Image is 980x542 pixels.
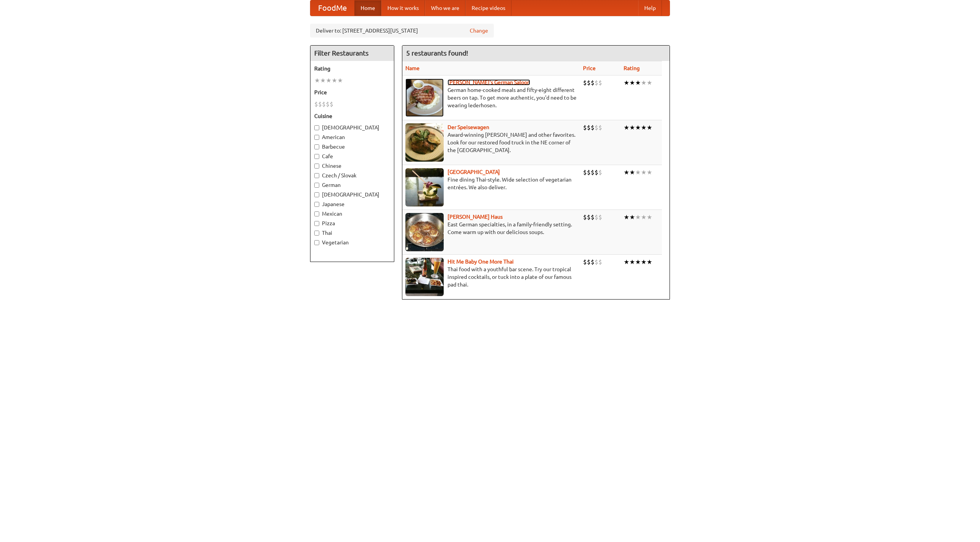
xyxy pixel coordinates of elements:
li: ★ [647,123,652,132]
li: $ [583,79,587,87]
a: Der Speisewagen [448,124,489,130]
input: Cafe [314,154,319,159]
label: [DEMOGRAPHIC_DATA] [314,191,390,198]
li: ★ [314,76,320,85]
input: Vegetarian [314,240,319,245]
li: ★ [641,79,647,87]
img: kohlhaus.jpg [405,213,444,251]
img: babythai.jpg [405,258,444,296]
li: $ [598,123,602,132]
li: $ [322,100,326,108]
li: ★ [624,258,629,266]
h5: Rating [314,65,390,72]
li: $ [587,123,591,132]
li: $ [591,123,595,132]
a: [PERSON_NAME] Haus [448,214,503,220]
li: $ [587,168,591,177]
li: $ [591,258,595,266]
li: $ [583,213,587,221]
li: ★ [624,213,629,221]
input: Pizza [314,221,319,226]
li: ★ [641,258,647,266]
li: $ [587,79,591,87]
label: Barbecue [314,143,390,151]
li: ★ [624,168,629,177]
div: Deliver to: [STREET_ADDRESS][US_STATE] [310,24,494,38]
a: Help [638,0,662,16]
li: $ [326,100,330,108]
li: ★ [629,79,635,87]
a: Change [470,27,488,34]
li: $ [591,79,595,87]
li: $ [583,168,587,177]
li: ★ [647,79,652,87]
h5: Cuisine [314,112,390,120]
input: Chinese [314,164,319,169]
input: German [314,183,319,188]
label: Czech / Slovak [314,172,390,179]
a: [GEOGRAPHIC_DATA] [448,169,500,175]
li: $ [598,79,602,87]
li: $ [318,100,322,108]
li: ★ [624,79,629,87]
label: Mexican [314,210,390,218]
a: Home [354,0,381,16]
label: Pizza [314,219,390,227]
li: ★ [337,76,343,85]
label: [DEMOGRAPHIC_DATA] [314,124,390,131]
li: $ [330,100,333,108]
li: ★ [629,168,635,177]
li: ★ [635,213,641,221]
li: $ [598,213,602,221]
li: ★ [647,168,652,177]
li: $ [595,79,598,87]
img: esthers.jpg [405,79,444,117]
li: ★ [332,76,337,85]
li: ★ [641,123,647,132]
a: FoodMe [310,0,354,16]
a: Rating [624,65,640,71]
li: $ [591,213,595,221]
label: German [314,181,390,189]
li: ★ [629,258,635,266]
p: Fine dining Thai-style. Wide selection of vegetarian entrées. We also deliver. [405,176,577,191]
li: $ [595,168,598,177]
a: [PERSON_NAME]'s German Saloon [448,79,530,85]
label: Japanese [314,200,390,208]
input: [DEMOGRAPHIC_DATA] [314,125,319,130]
p: Award-winning [PERSON_NAME] and other favorites. Look for our restored food truck in the NE corne... [405,131,577,154]
li: ★ [635,258,641,266]
li: ★ [624,123,629,132]
input: Mexican [314,211,319,216]
img: speisewagen.jpg [405,123,444,162]
li: $ [598,168,602,177]
li: ★ [641,213,647,221]
li: $ [595,123,598,132]
h4: Filter Restaurants [310,46,394,61]
input: Czech / Slovak [314,173,319,178]
li: $ [595,213,598,221]
li: $ [591,168,595,177]
a: Recipe videos [465,0,511,16]
li: ★ [647,258,652,266]
label: Thai [314,229,390,237]
li: $ [583,123,587,132]
input: [DEMOGRAPHIC_DATA] [314,192,319,197]
li: $ [598,258,602,266]
label: Vegetarian [314,239,390,246]
li: ★ [641,168,647,177]
li: ★ [326,76,332,85]
li: $ [583,258,587,266]
h5: Price [314,88,390,96]
input: Thai [314,231,319,236]
a: Name [405,65,420,71]
li: ★ [635,123,641,132]
a: Price [583,65,596,71]
p: East German specialties, in a family-friendly setting. Come warm up with our delicious soups. [405,221,577,236]
label: American [314,133,390,141]
input: Japanese [314,202,319,207]
a: How it works [381,0,425,16]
